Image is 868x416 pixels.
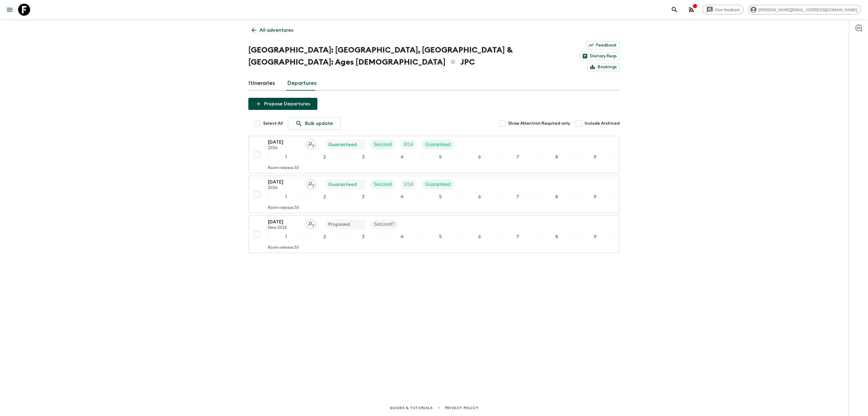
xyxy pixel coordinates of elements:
p: 2026 [268,146,301,151]
div: [PERSON_NAME][EMAIL_ADDRESS][DOMAIN_NAME] [748,5,861,14]
p: Secured [374,181,392,188]
button: [DATE]2026Assign pack leaderGuaranteedSecuredTrip FillGuaranteed123456789Room release:30 [248,136,620,173]
a: Give feedback [702,5,744,14]
button: [DATE]New 2026Assign pack leaderProposedSecured?123456789Room release:30 [248,216,620,253]
div: 8 [539,193,575,201]
span: Assign pack leader [306,141,316,146]
div: 2 [307,233,343,241]
p: 0 / 14 [404,141,413,148]
div: 4 [384,233,420,241]
p: New 2026 [268,226,301,230]
div: 5 [423,193,459,201]
div: 7 [500,153,536,161]
div: 8 [539,233,575,241]
div: 7 [500,233,536,241]
a: Feedback [586,41,620,50]
span: Include Archived [585,120,620,126]
a: Departures [287,76,317,91]
div: Trip Fill [400,180,417,189]
div: 3 [345,193,381,201]
div: 1 [268,153,304,161]
p: [DATE] [268,218,301,226]
button: Propose Departures [248,98,317,110]
span: Show Attention Required only [508,120,570,126]
p: Secured? [374,221,395,228]
a: Itineraries [248,76,275,91]
div: 3 [345,153,381,161]
div: 9 [577,233,613,241]
p: Guaranteed [425,181,451,188]
div: 9 [577,153,613,161]
div: 1 [268,193,304,201]
p: [DATE] [268,178,301,186]
div: 2 [307,193,343,201]
p: Room release: 30 [268,245,299,250]
div: 4 [384,153,420,161]
button: menu [4,4,16,16]
p: Secured [374,141,392,148]
a: Privacy Policy [445,405,478,411]
p: Room release: 30 [268,206,299,210]
p: All adventures [259,27,293,34]
p: 1 / 14 [404,181,413,188]
div: 1 [268,233,304,241]
div: Secured? [370,219,398,229]
div: 4 [384,193,420,201]
a: Dietary Reqs [580,52,620,60]
span: [PERSON_NAME][EMAIL_ADDRESS][DOMAIN_NAME] [755,8,860,12]
div: Secured [370,140,395,149]
p: Room release: 30 [268,166,299,171]
div: 9 [577,193,613,201]
span: Select All [263,120,283,126]
div: 8 [539,153,575,161]
button: [DATE]2026Assign pack leaderGuaranteedSecuredTrip FillGuaranteed123456789Room release:30 [248,176,620,213]
span: Assign pack leader [306,181,316,186]
span: Give feedback [712,8,743,12]
div: 7 [500,193,536,201]
div: Trip Fill [400,140,417,149]
a: Bulk update [288,117,341,130]
div: 3 [345,233,381,241]
p: Bulk update [305,120,333,127]
button: search adventures [668,4,681,16]
div: Secured [370,180,395,189]
p: Guaranteed [425,141,451,148]
a: All adventures [248,24,297,36]
div: 5 [423,153,459,161]
div: 5 [423,233,459,241]
p: Guaranteed [328,181,357,188]
p: Guaranteed [328,141,357,148]
div: 2 [307,153,343,161]
div: 6 [461,233,497,241]
p: 2026 [268,186,301,190]
p: [DATE] [268,139,301,146]
span: Assign pack leader [306,221,316,226]
h1: [GEOGRAPHIC_DATA]: [GEOGRAPHIC_DATA], [GEOGRAPHIC_DATA] & [GEOGRAPHIC_DATA]: Ages [DEMOGRAPHIC_DA... [248,44,548,68]
div: 6 [461,193,497,201]
a: Bookings [587,63,620,71]
a: Guides & Tutorials [390,405,433,411]
p: Proposed [328,221,350,228]
div: 6 [461,153,497,161]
